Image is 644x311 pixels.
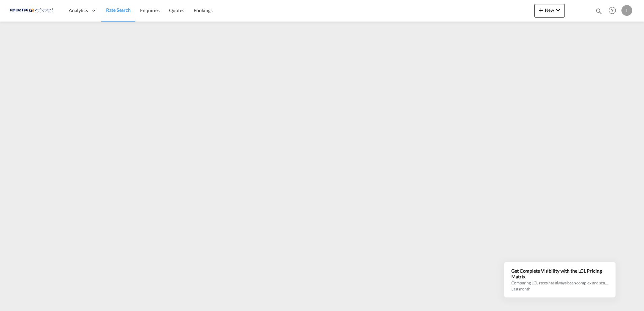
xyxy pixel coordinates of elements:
div: Help [607,5,621,17]
span: Help [607,5,618,16]
span: Rate Search [106,7,131,13]
div: icon-magnify [595,7,603,18]
div: I [621,5,632,16]
md-icon: icon-plus 400-fg [537,6,545,14]
span: Enquiries [140,7,160,13]
span: Quotes [169,7,184,13]
button: icon-plus 400-fgNewicon-chevron-down [534,4,565,18]
span: Analytics [69,7,88,14]
span: Bookings [194,7,213,13]
span: New [537,7,562,13]
md-icon: icon-chevron-down [554,6,562,14]
img: c67187802a5a11ec94275b5db69a26e6.png [10,3,56,18]
md-icon: icon-magnify [595,7,603,15]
